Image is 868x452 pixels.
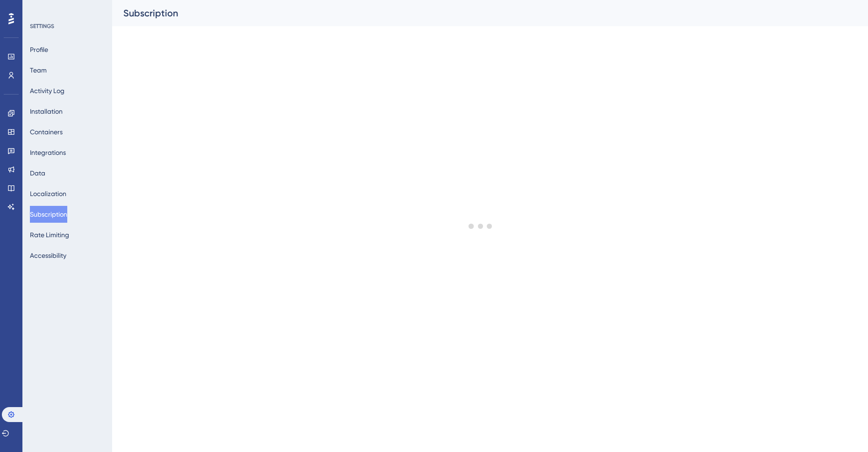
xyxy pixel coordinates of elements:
button: Installation [30,103,63,120]
button: Localization [30,185,66,202]
button: Team [30,62,47,79]
div: SETTINGS [30,22,106,30]
button: Profile [30,41,48,58]
button: Rate Limiting [30,226,69,243]
div: Subscription [123,7,833,20]
button: Containers [30,124,63,140]
button: Activity Log [30,82,64,99]
button: Data [30,165,45,182]
button: Accessibility [30,247,66,264]
button: Integrations [30,144,66,161]
button: Subscription [30,206,67,223]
